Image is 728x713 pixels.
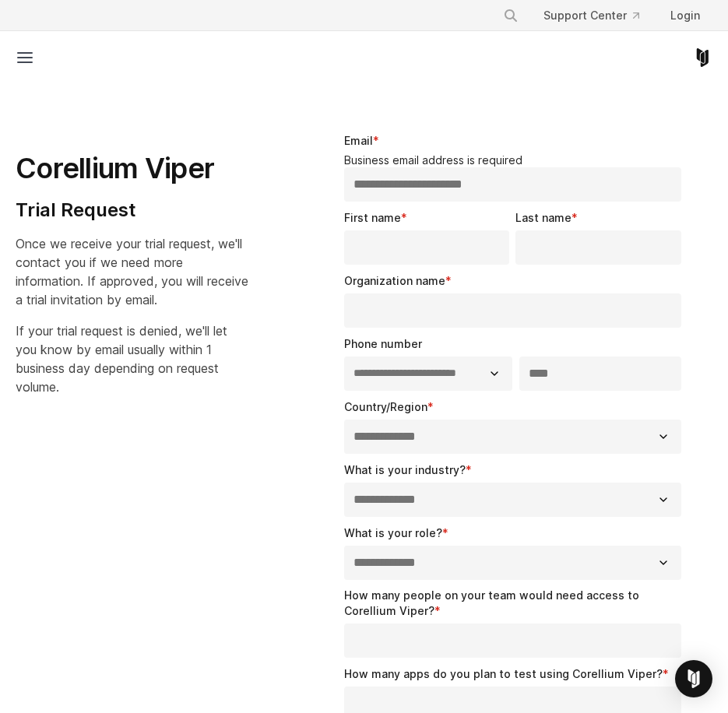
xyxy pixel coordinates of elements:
[531,2,652,30] a: Support Center
[344,400,427,413] span: Country/Region
[16,151,251,186] h1: Corellium Viper
[344,153,688,167] legend: Business email address is required
[675,660,712,697] div: Open Intercom Messenger
[693,48,712,67] a: Corellium Home
[344,667,663,680] span: How many apps do you plan to test using Corellium Viper?
[491,2,712,30] div: Navigation Menu
[344,134,373,147] span: Email
[344,211,401,224] span: First name
[658,2,712,30] a: Login
[344,337,422,350] span: Phone number
[16,323,227,395] span: If your trial request is denied, we'll let you know by email usually within 1 business day depend...
[16,198,251,222] h4: Trial Request
[344,463,466,476] span: What is your industry?
[497,2,525,30] button: Search
[515,211,571,224] span: Last name
[344,274,445,287] span: Organization name
[344,588,639,617] span: How many people on your team would need access to Corellium Viper?
[344,526,442,539] span: What is your role?
[16,236,248,307] span: Once we receive your trial request, we'll contact you if we need more information. If approved, y...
